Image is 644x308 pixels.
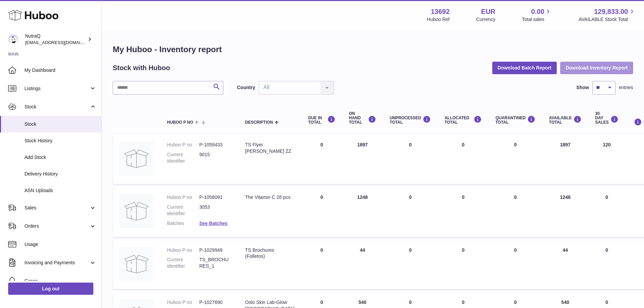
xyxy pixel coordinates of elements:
dt: Batches [167,220,199,227]
label: Show [576,84,589,91]
dd: TS_BROCHURES_1 [199,256,232,269]
td: 0 [301,240,342,289]
div: AVAILABLE Total [549,116,582,125]
span: Description [245,120,273,125]
a: 0.00 Total sales [522,7,552,23]
td: 1248 [542,187,588,237]
div: NutraQ [25,33,86,46]
dt: Huboo P no [167,194,199,201]
span: 129,833.00 [594,7,628,16]
td: 0 [301,187,342,237]
a: Log out [8,283,93,295]
a: 129,833.00 AVAILABLE Stock Total [578,7,636,23]
span: Usage [24,241,96,248]
span: Listings [24,85,89,92]
dd: P-1058091 [199,194,232,201]
span: [EMAIL_ADDRESS][DOMAIN_NAME] [25,40,100,45]
div: QUARANTINED Total [495,116,535,125]
td: 0 [438,187,489,237]
span: 0 [514,194,517,200]
dt: Huboo P no [167,142,199,148]
div: ON HAND Total [349,111,376,125]
td: 1897 [342,135,383,184]
span: 0 [514,300,517,305]
label: Country [237,84,255,91]
a: See Batches [199,221,227,226]
img: product image [119,194,153,228]
div: TS Flyer [PERSON_NAME] ZZ [245,142,295,155]
td: 0 [301,135,342,184]
td: 1248 [342,187,383,237]
button: Download Batch Report [492,62,557,74]
span: Invoicing and Payments [24,260,89,266]
span: Add Stock [24,154,96,161]
td: 1897 [542,135,588,184]
dd: 9015 [199,151,232,164]
dt: Current identifier [167,256,199,269]
button: Download Inventory Report [560,62,633,74]
strong: EUR [481,7,495,16]
span: My Dashboard [24,67,96,74]
td: 44 [542,240,588,289]
dt: Current identifier [167,151,199,164]
span: Delivery History [24,171,96,177]
span: 0 [514,247,517,253]
div: The Vitamin C 28 pcs [245,194,295,201]
span: Sales [24,205,89,211]
dd: P-1029949 [199,247,232,253]
span: ASN Uploads [24,187,96,194]
div: 30 DAY SALES [595,111,619,125]
span: Cases [24,278,96,284]
dd: P-1027690 [199,299,232,306]
td: 120 [588,135,625,184]
div: TS Brochures (Folletos) [245,247,295,260]
span: Total sales [522,16,552,23]
td: 0 [588,187,625,237]
div: UNPROCESSED Total [390,116,431,125]
span: 0 [514,142,517,147]
img: product image [119,142,153,176]
td: 0 [383,187,438,237]
span: Orders [24,223,89,229]
div: Huboo Ref [427,16,450,23]
span: entries [619,84,633,91]
td: 0 [588,240,625,289]
h1: My Huboo - Inventory report [113,44,633,55]
dd: 3053 [199,204,232,217]
span: 0.00 [531,7,545,16]
span: Stock [24,121,96,127]
div: DUE IN TOTAL [308,116,335,125]
dt: Huboo P no [167,299,199,306]
strong: 13692 [431,7,450,16]
span: Stock [24,104,89,110]
td: 0 [438,135,489,184]
dt: Huboo P no [167,247,199,253]
h2: Stock with Huboo [113,63,170,73]
td: 0 [438,240,489,289]
div: ALLOCATED Total [444,116,482,125]
span: AVAILABLE Stock Total [578,16,636,23]
span: Stock History [24,138,96,144]
dd: P-1059433 [199,142,232,148]
dt: Current identifier [167,204,199,217]
td: 0 [383,135,438,184]
span: Huboo P no [167,120,193,125]
td: 0 [383,240,438,289]
img: product image [119,247,153,281]
td: 44 [342,240,383,289]
div: Currency [476,16,496,23]
img: log@nutraq.com [8,34,18,44]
